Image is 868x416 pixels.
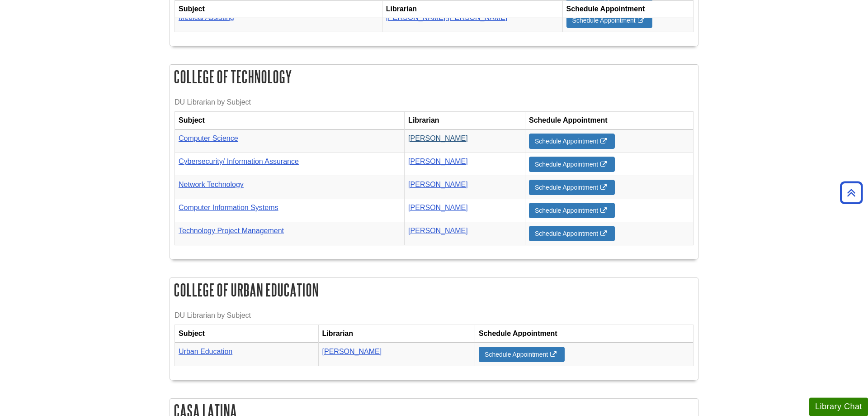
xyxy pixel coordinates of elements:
[408,204,468,211] a: [PERSON_NAME]
[318,325,475,343] th: Librarian
[175,93,693,111] caption: DU Librarian by Subject
[525,112,693,130] th: Schedule Appointment
[408,158,468,165] a: [PERSON_NAME]
[566,13,652,28] a: Link opens in new window
[529,134,615,149] a: Link opens in new window
[809,397,868,416] button: Library Chat
[175,306,693,325] caption: DU Librarian by Subject
[179,348,232,355] a: Urban Education
[179,134,238,142] a: Computer Science
[170,65,698,89] h2: College of Technology
[170,278,698,302] h2: College of Urban Education
[179,227,284,234] a: Technology Project Management
[322,348,382,355] a: [PERSON_NAME]
[405,112,525,130] th: Librarian
[529,226,615,241] a: Link opens in new window
[179,158,299,165] a: Cybersecurity/ Information Assurance
[179,204,278,211] a: Computer Information Systems
[479,347,565,362] a: Link opens in new window
[408,181,468,188] a: [PERSON_NAME]
[837,186,866,199] a: Back to Top
[408,134,468,142] a: [PERSON_NAME]
[408,227,468,234] a: [PERSON_NAME]
[175,325,319,343] th: Subject
[175,112,405,130] th: Subject
[529,157,615,172] a: Link opens in new window
[529,180,615,195] a: Link opens in new window
[529,203,615,218] a: Link opens in new window
[475,325,693,343] th: Schedule Appointment
[179,181,244,188] a: Network Technology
